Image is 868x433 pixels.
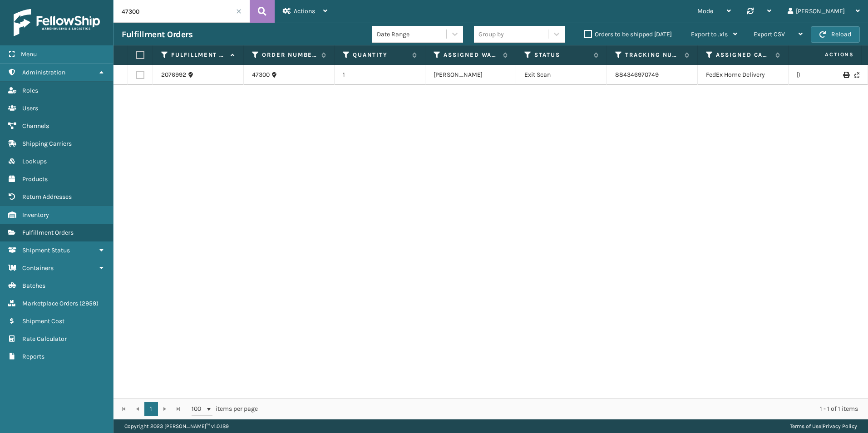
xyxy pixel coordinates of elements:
[124,419,229,433] p: Copyright 2023 [PERSON_NAME]™ v 1.0.189
[478,30,504,39] div: Group by
[22,69,65,76] span: Administration
[697,7,713,15] span: Mode
[144,402,158,416] a: 1
[516,65,607,85] td: Exit Scan
[584,30,672,38] label: Orders to be shipped [DATE]
[22,282,45,290] span: Batches
[22,140,72,148] span: Shipping Carriers
[192,402,258,416] span: items per page
[22,87,38,94] span: Roles
[262,51,317,59] label: Order Number
[22,104,38,112] span: Users
[22,193,72,201] span: Return Addresses
[353,51,408,59] label: Quantity
[122,29,192,40] h3: Fulfillment Orders
[625,51,680,59] label: Tracking Number
[790,423,821,429] a: Terms of Use
[22,122,49,130] span: Channels
[171,51,226,59] label: Fulfillment Order Id
[22,211,49,219] span: Inventory
[14,9,100,36] img: logo
[22,264,54,272] span: Containers
[425,65,516,85] td: [PERSON_NAME]
[854,72,859,78] i: Never Shipped
[377,30,447,39] div: Date Range
[22,229,74,236] span: Fulfillment Orders
[22,246,70,254] span: Shipment Status
[823,423,857,429] a: Privacy Policy
[796,47,859,62] span: Actions
[22,157,47,165] span: Lookups
[22,335,67,343] span: Rate Calculator
[716,51,771,59] label: Assigned Carrier Service
[161,70,186,79] a: 2076992
[252,70,270,79] a: 47300
[22,175,48,183] span: Products
[843,72,848,78] i: Print Label
[22,353,44,360] span: Reports
[192,404,205,413] span: 100
[615,71,659,79] a: 884346970749
[444,51,498,59] label: Assigned Warehouse
[22,317,64,325] span: Shipment Cost
[294,7,315,15] span: Actions
[21,50,37,58] span: Menu
[22,300,78,307] span: Marketplace Orders
[790,419,857,433] div: |
[534,51,589,59] label: Status
[698,65,789,85] td: FedEx Home Delivery
[811,26,860,43] button: Reload
[335,65,425,85] td: 1
[754,30,785,38] span: Export CSV
[79,300,99,307] span: ( 2959 )
[691,30,728,38] span: Export to .xls
[271,404,858,413] div: 1 - 1 of 1 items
